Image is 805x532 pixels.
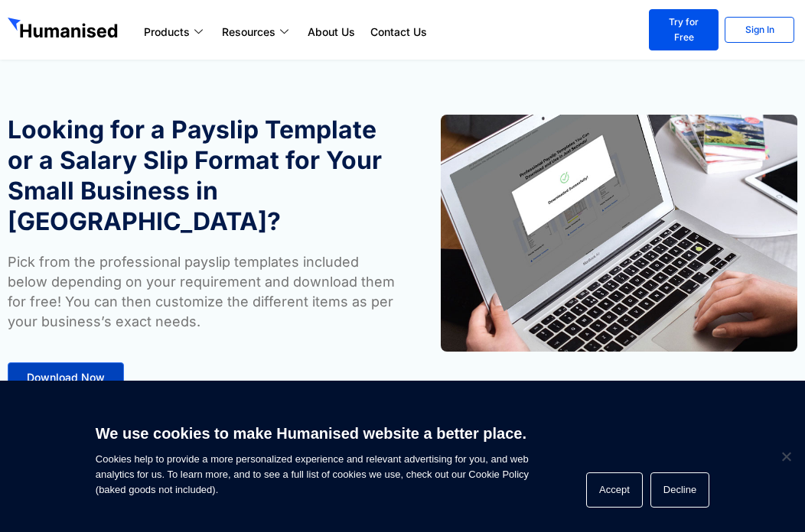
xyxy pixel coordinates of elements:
h1: Looking for a Payslip Template or a Salary Slip Format for Your Small Business in [GEOGRAPHIC_DATA]? [8,115,395,237]
a: Try for Free [649,9,719,50]
a: Products [136,23,214,41]
button: Decline [650,472,709,508]
a: Resources [214,23,300,41]
p: Pick from the professional payslip templates included below depending on your requirement and dow... [8,252,395,332]
span: Decline [778,449,794,464]
a: Contact Us [363,23,435,41]
a: Download Now [8,362,124,393]
a: About Us [300,23,363,41]
span: Cookies help to provide a more personalized experience and relevant advertising for you, and web ... [96,415,529,498]
h6: We use cookies to make Humanised website a better place. [96,423,529,444]
span: Download Now [27,372,105,383]
img: GetHumanised Logo [8,18,121,41]
a: Sign In [725,17,794,43]
button: Accept [586,472,643,508]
